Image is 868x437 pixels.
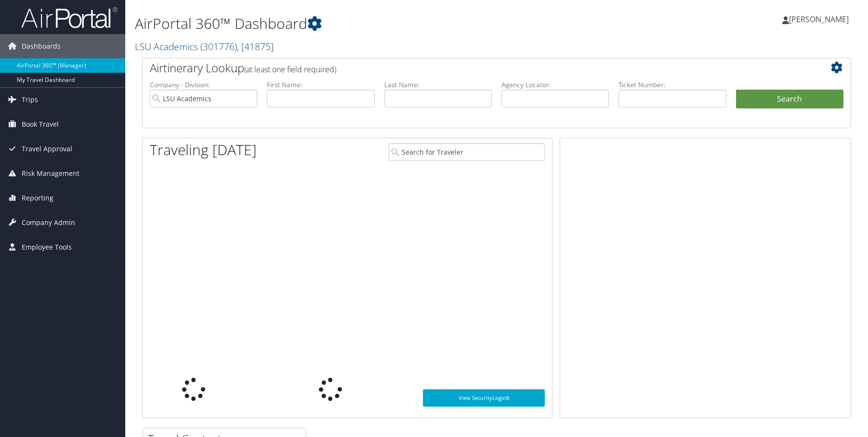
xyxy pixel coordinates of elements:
h1: AirPortal 360™ Dashboard [135,13,617,34]
input: Search for Traveler [389,143,545,161]
span: , [ 41875 ] [237,40,274,53]
span: Dashboards [22,34,61,58]
label: First Name: [267,80,374,90]
a: [PERSON_NAME] [782,5,858,34]
h2: Airtinerary Lookup [150,60,785,76]
span: Reporting [22,186,53,210]
img: airportal-logo.png [21,6,118,29]
label: Ticket Number: [618,80,726,90]
span: Company Admin [22,211,75,235]
span: ( 301776 ) [200,40,237,53]
span: Employee Tools [22,235,72,259]
span: (at least one field required) [244,64,336,75]
label: Agency Locator: [501,80,609,90]
span: Travel Approval [22,137,72,161]
span: Book Travel [22,112,59,136]
span: [PERSON_NAME] [789,14,849,25]
span: Risk Management [22,161,79,185]
button: Search [736,90,843,109]
h1: Traveling [DATE] [150,140,257,160]
label: Last Name: [384,80,492,90]
a: View SecurityLogic® [423,389,545,407]
a: LSU Academics [135,40,274,53]
label: Company - Division: [150,80,257,90]
span: Trips [22,88,38,112]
